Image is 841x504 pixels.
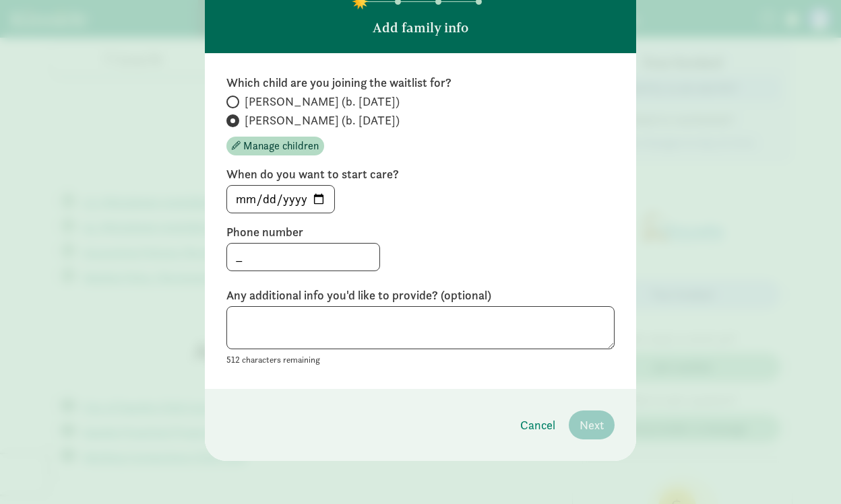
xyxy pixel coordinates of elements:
span: [PERSON_NAME] (b. [DATE]) [245,112,400,129]
span: Next [580,416,604,434]
button: Cancel [509,410,566,439]
p: Add family info [373,18,468,37]
label: Which child are you joining the waitlist for? [226,75,615,91]
span: [PERSON_NAME] (b. [DATE]) [245,94,400,110]
span: Cancel [520,416,555,434]
input: 5555555555 [227,244,379,271]
button: Next [569,410,615,439]
label: Phone number [226,224,615,240]
button: Manage children [226,137,324,155]
small: 512 characters remaining [226,354,320,365]
label: Any additional info you'd like to provide? (optional) [226,287,615,303]
span: Manage children [243,138,319,154]
label: When do you want to start care? [226,166,615,182]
